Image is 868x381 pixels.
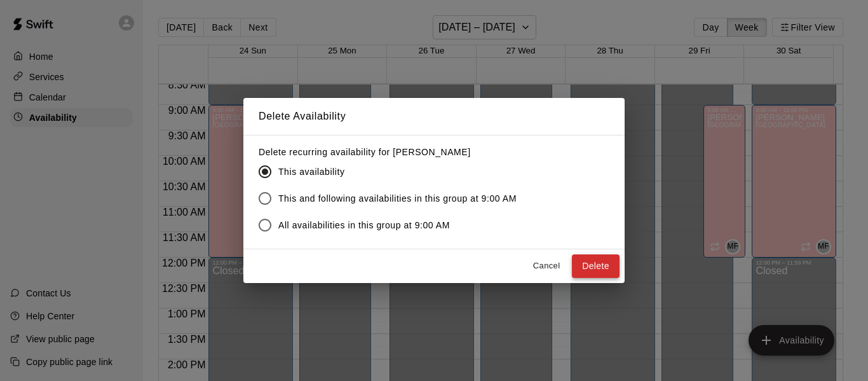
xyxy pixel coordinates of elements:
[278,192,517,205] span: This and following availabilities in this group at 9:00 AM
[278,165,344,179] span: This availability
[243,98,625,135] h2: Delete Availability
[526,256,567,276] button: Cancel
[278,219,450,232] span: All availabilities in this group at 9:00 AM
[572,254,620,278] button: Delete
[259,146,527,158] label: Delete recurring availability for [PERSON_NAME]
